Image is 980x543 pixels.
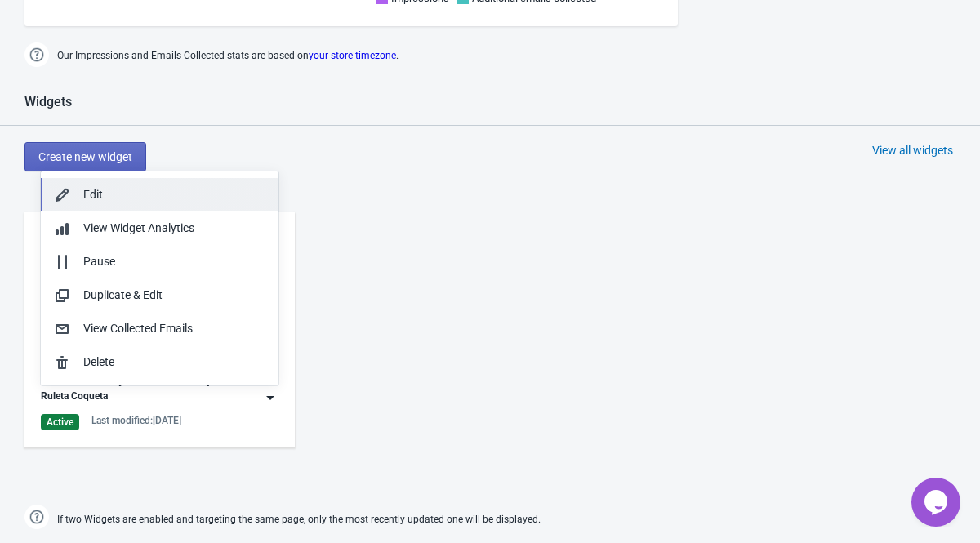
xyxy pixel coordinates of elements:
span: Create new widget [38,150,132,163]
div: Duplicate & Edit [83,287,265,304]
button: Create new widget [24,142,146,171]
div: Active [41,414,79,430]
img: help.png [24,505,49,529]
div: Edit [83,186,265,203]
img: dropdown.png [262,389,278,406]
button: View Widget Analytics [41,211,278,245]
a: your store timezone [309,50,396,61]
div: Pause [83,253,265,270]
button: Edit [41,178,278,211]
button: Pause [41,245,278,278]
button: Delete [41,345,278,379]
div: View all widgets [872,142,953,158]
iframe: chat widget [911,478,964,527]
div: View Collected Emails [83,320,265,337]
img: help.png [24,42,49,67]
div: Last modified: [DATE] [91,414,181,427]
div: Ruleta Coqueta [41,389,108,406]
span: View Widget Analytics [83,221,194,234]
span: If two Widgets are enabled and targeting the same page, only the most recently updated one will b... [57,506,541,533]
div: Delete [83,354,265,371]
span: Our Impressions and Emails Collected stats are based on . [57,42,399,69]
button: Duplicate & Edit [41,278,278,312]
button: View Collected Emails [41,312,278,345]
